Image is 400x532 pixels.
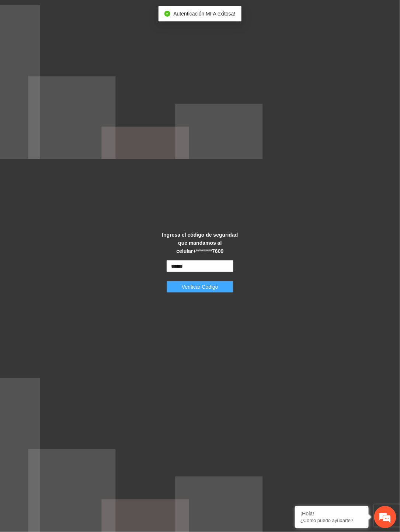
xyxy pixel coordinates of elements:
div: Minimizar ventana de chat en vivo [121,4,139,21]
span: Autenticación MFA exitosa! [173,11,235,17]
span: Verificar Código [182,283,218,291]
span: Estamos en línea. [43,99,102,173]
textarea: Escriba su mensaje y pulse “Intro” [4,202,140,227]
span: check-circle [164,11,170,17]
button: Verificar Código [167,281,233,293]
strong: Ingresa el código de seguridad que mandamos al celular +********7609 [162,232,238,254]
div: ¡Hola! [300,511,363,517]
div: Chatee con nosotros ahora [38,38,124,47]
p: ¿Cómo puedo ayudarte? [300,518,363,524]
